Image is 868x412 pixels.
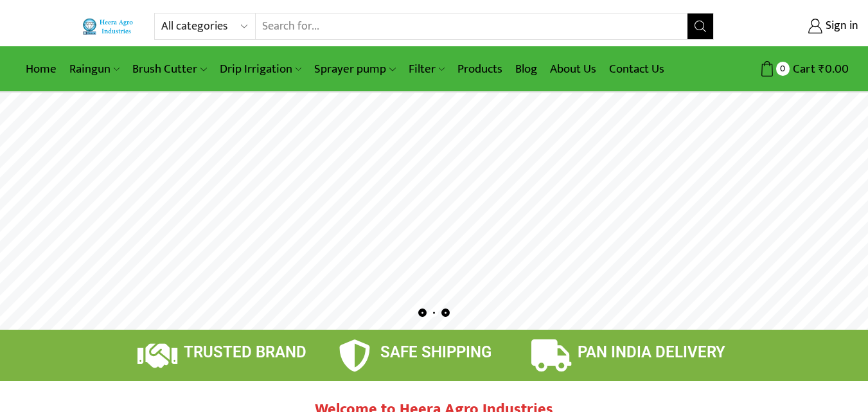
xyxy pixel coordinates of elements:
a: Raingun [63,54,126,84]
span: Cart [790,60,815,78]
a: About Us [544,54,603,84]
a: Home [19,54,63,84]
a: Drip Irrigation [213,54,308,84]
span: Sign in [822,18,858,35]
a: Brush Cutter [126,54,213,84]
a: Filter [402,54,451,84]
a: 0 Cart ₹0.00 [727,57,849,81]
span: SAFE SHIPPING [380,343,492,361]
span: PAN INDIA DELIVERY [578,343,725,361]
a: Sprayer pump [308,54,402,84]
a: Sign in [733,15,858,38]
a: Products [451,54,509,84]
bdi: 0.00 [819,59,849,79]
a: Contact Us [603,54,671,84]
a: Blog [509,54,544,84]
span: 0 [776,62,790,75]
span: ₹ [819,59,825,79]
input: Search for... [256,13,687,39]
span: TRUSTED BRAND [184,343,306,361]
button: Search button [687,13,713,39]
